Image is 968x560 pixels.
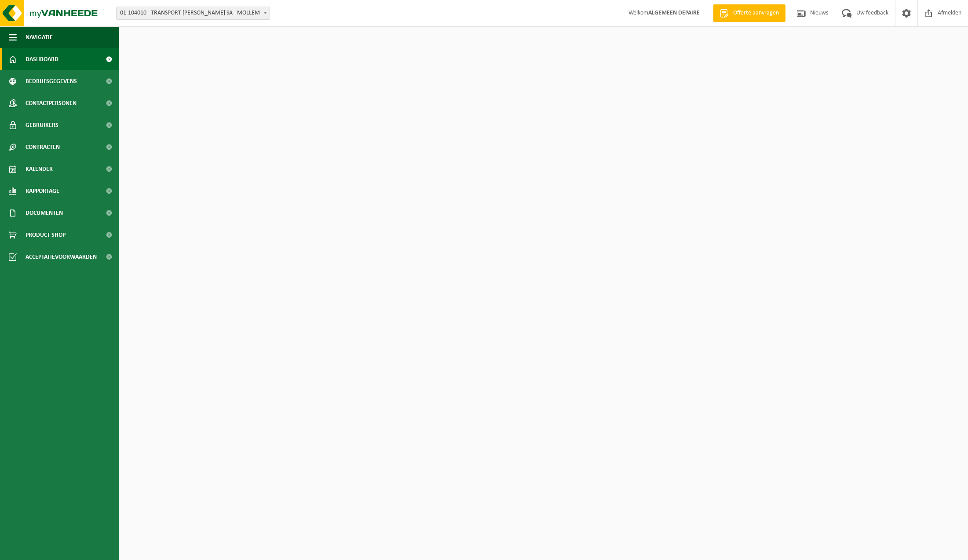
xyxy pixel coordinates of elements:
[26,224,66,246] span: Product Shop
[26,48,58,70] span: Dashboard
[648,10,700,16] strong: ALGEMEEN DEPAIRE
[117,7,270,19] span: 01-104010 - TRANSPORT MARCEL DEPAIRE SA - MOLLEM
[26,246,97,268] span: Acceptatievoorwaarden
[713,4,785,22] a: Offerte aanvragen
[26,92,77,114] span: Contactpersonen
[26,70,77,92] span: Bedrijfsgegevens
[116,7,270,20] span: 01-104010 - TRANSPORT MARCEL DEPAIRE SA - MOLLEM
[26,202,63,224] span: Documenten
[731,9,781,18] span: Offerte aanvragen
[26,26,53,48] span: Navigatie
[26,114,58,136] span: Gebruikers
[26,136,60,158] span: Contracten
[26,158,53,180] span: Kalender
[26,180,59,202] span: Rapportage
